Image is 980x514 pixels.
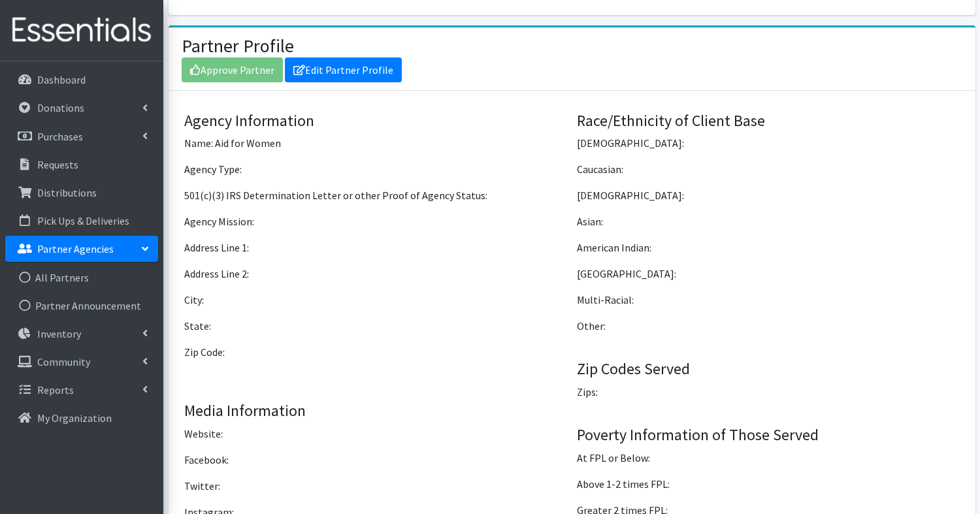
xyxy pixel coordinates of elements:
[5,349,158,375] a: Community
[184,135,567,151] p: Name: Aid for Women
[184,452,567,468] p: Facebook:
[5,95,158,121] a: Donations
[184,161,567,177] p: Agency Type:
[184,344,567,360] p: Zip Code:
[184,240,567,255] p: Address Line 1:
[184,402,567,421] h4: Media Information
[37,383,74,396] p: Reports
[5,67,158,93] a: Dashboard
[577,292,960,308] p: Multi-Racial:
[37,242,114,255] p: Partner Agencies
[577,214,960,229] p: Asian:
[5,236,158,262] a: Partner Agencies
[577,266,960,281] p: [GEOGRAPHIC_DATA]:
[37,411,112,425] p: My Organization
[184,426,567,442] p: Website:
[184,478,567,494] p: Twitter:
[184,266,567,281] p: Address Line 2:
[37,73,86,86] p: Dashboard
[184,214,567,229] p: Agency Mission:
[37,101,84,114] p: Donations
[37,214,129,227] p: Pick Ups & Deliveries
[37,130,83,143] p: Purchases
[37,327,81,340] p: Inventory
[5,321,158,347] a: Inventory
[577,318,960,334] p: Other:
[5,293,158,319] a: Partner Announcement
[577,360,960,379] h4: Zip Codes Served
[577,240,960,255] p: American Indian:
[5,152,158,178] a: Requests
[37,158,78,171] p: Requests
[577,476,960,492] p: Above 1-2 times FPL:
[184,187,567,203] p: 501(c)(3) IRS Determination Letter or other Proof of Agency Status:
[577,426,960,445] h4: Poverty Information of Those Served
[5,8,158,52] img: HumanEssentials
[285,57,402,82] a: Edit Partner Profile
[5,377,158,403] a: Reports
[577,135,960,151] p: [DEMOGRAPHIC_DATA]:
[577,384,960,400] p: Zips:
[5,180,158,206] a: Distributions
[577,450,960,466] p: At FPL or Below:
[577,161,960,177] p: Caucasian:
[37,355,90,368] p: Community
[184,112,567,131] h4: Agency Information
[182,35,294,57] h2: Partner Profile
[5,405,158,431] a: My Organization
[577,187,960,203] p: [DEMOGRAPHIC_DATA]:
[5,265,158,291] a: All Partners
[577,112,960,131] h4: Race/Ethnicity of Client Base
[184,292,567,308] p: City:
[184,318,567,334] p: State:
[37,186,97,199] p: Distributions
[5,208,158,234] a: Pick Ups & Deliveries
[5,123,158,150] a: Purchases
